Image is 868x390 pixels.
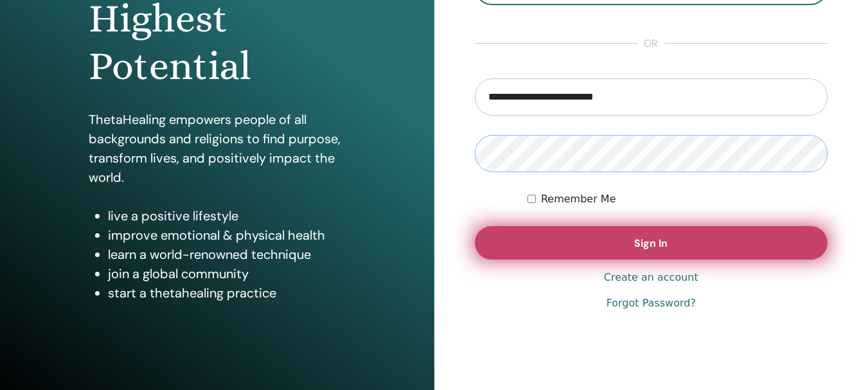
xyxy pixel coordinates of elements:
li: learn a world-renowned technique [108,245,346,264]
span: Sign In [634,236,668,250]
label: Remember Me [541,191,616,207]
li: join a global community [108,264,346,283]
a: Forgot Password? [607,296,696,311]
span: or [637,36,664,51]
li: live a positive lifestyle [108,206,346,226]
p: ThetaHealing empowers people of all backgrounds and religions to find purpose, transform lives, a... [89,110,346,187]
li: start a thetahealing practice [108,283,346,303]
div: Keep me authenticated indefinitely or until I manually logout [527,191,828,207]
button: Sign In [475,226,828,260]
a: Create an account [604,270,698,285]
li: improve emotional & physical health [108,226,346,245]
